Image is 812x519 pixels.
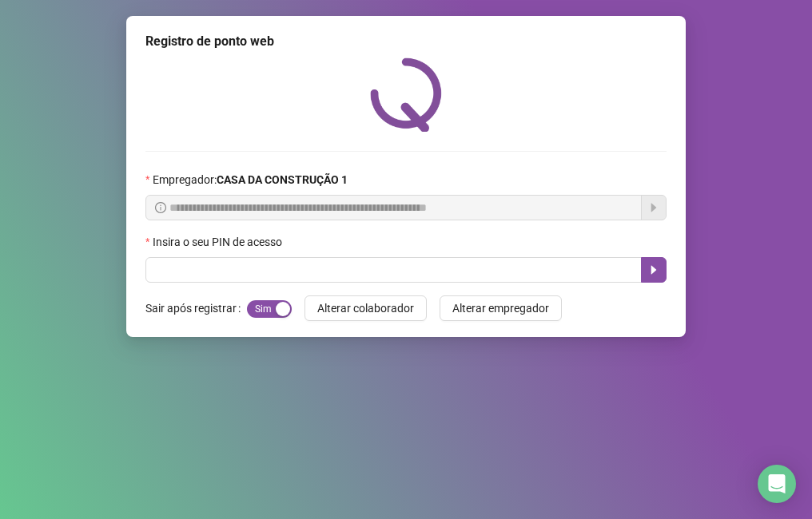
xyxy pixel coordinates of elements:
[758,465,796,503] div: Open Intercom Messenger
[153,171,348,188] span: Empregador :
[145,32,667,51] div: Registro de ponto web
[440,295,562,321] button: Alterar empregador
[145,295,247,321] label: Sair após registrar
[155,202,166,213] span: info-circle
[452,299,549,317] span: Alterar empregador
[317,299,414,317] span: Alterar colaborador
[370,57,442,132] img: QRPoint
[647,263,660,276] span: caret-right
[145,233,293,251] label: Insira o seu PIN de acesso
[304,295,427,321] button: Alterar colaborador
[217,173,348,186] strong: CASA DA CONSTRUÇÃO 1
